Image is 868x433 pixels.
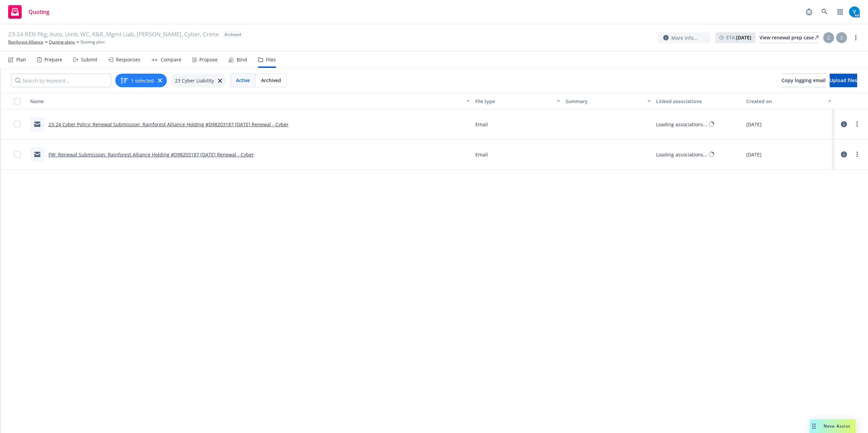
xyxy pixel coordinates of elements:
[653,93,744,109] button: Linked associations
[261,77,281,84] span: Archived
[656,151,707,158] div: Loading associations...
[44,57,62,62] div: Prepare
[81,57,97,62] div: Submit
[726,34,751,41] span: ETA :
[853,120,861,128] a: more
[810,419,818,433] div: Drag to move
[853,150,861,158] a: more
[161,57,181,62] div: Compare
[116,57,140,62] div: Responses
[810,419,856,433] button: Nova Assist
[802,5,816,19] a: Report a Bug
[27,93,473,109] button: Name
[14,151,21,158] input: Toggle Row Selected
[818,5,831,19] a: Search
[759,32,818,43] a: View renewal prep case
[475,151,488,158] span: Email
[782,77,826,83] span: Copy logging email
[746,121,762,128] span: [DATE]
[475,121,488,128] span: Email
[830,77,857,83] span: Upload files
[8,39,43,45] a: Rainforest Alliance
[658,32,710,43] button: More info...
[746,151,762,158] span: [DATE]
[656,121,707,128] div: Loading associations...
[824,423,850,429] span: Nova Assist
[224,32,241,38] span: Archived
[237,57,247,62] div: Bind
[563,93,653,109] button: Summary
[236,77,250,84] span: Active
[14,98,21,105] input: Select all
[175,77,214,84] span: 23 Cyber Liability
[830,74,857,87] button: Upload files
[833,5,847,19] a: Switch app
[28,9,50,15] span: Quoting
[566,98,643,105] div: Summary
[736,34,751,41] strong: [DATE]
[30,98,462,105] div: Name
[782,74,826,87] button: Copy logging email
[852,34,860,42] a: more
[48,151,254,158] a: FW: Renewal Submission: Rainforest Alliance Holding #D98203187 [DATE] Renewal - Cyber
[475,98,553,105] div: File type
[671,34,697,41] span: More info...
[11,74,111,87] input: Search by keyword...
[266,57,276,62] div: Files
[473,93,563,109] button: File type
[849,6,860,17] img: photo
[744,93,834,109] button: Created on
[16,57,26,62] div: Plan
[746,98,824,105] div: Created on
[199,57,218,62] div: Propose
[49,39,75,45] a: Quoting plans
[8,30,219,39] span: 23-24 REN Pkg, Auto, Umb, WC, K&R, Mgmt Liab, [PERSON_NAME], Cyber, Crime
[14,121,21,128] input: Toggle Row Selected
[5,2,52,21] a: Quoting
[48,121,289,128] a: 23-24 Cyber Policy: Renewal Submission: Rainforest Alliance Holding #D98203187 [DATE] Renewal - C...
[656,98,741,105] div: Linked associations
[80,39,104,45] span: Quoting plan
[120,76,154,84] button: 1 selected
